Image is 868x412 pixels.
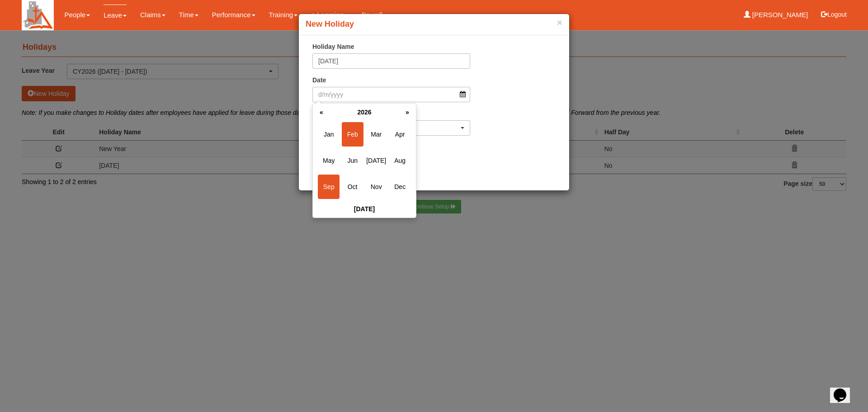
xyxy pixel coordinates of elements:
[306,19,354,28] b: New Holiday
[365,175,387,199] span: Nov
[365,148,387,173] span: [DATE]
[557,18,562,27] button: ×
[328,105,401,119] th: 2026
[315,202,414,216] th: [DATE]
[401,105,414,119] th: »
[318,148,340,173] span: May
[342,122,363,147] span: Feb
[342,175,363,199] span: Oct
[389,175,411,199] span: Dec
[389,148,411,173] span: Aug
[318,175,340,199] span: Sep
[315,105,328,119] th: «
[830,376,859,403] iframe: chat widget
[312,76,326,85] label: Date
[389,122,411,147] span: Apr
[342,148,363,173] span: Jun
[312,87,470,102] input: d/m/yyyy
[318,122,340,147] span: Jan
[312,42,354,51] label: Holiday Name
[365,122,387,147] span: Mar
